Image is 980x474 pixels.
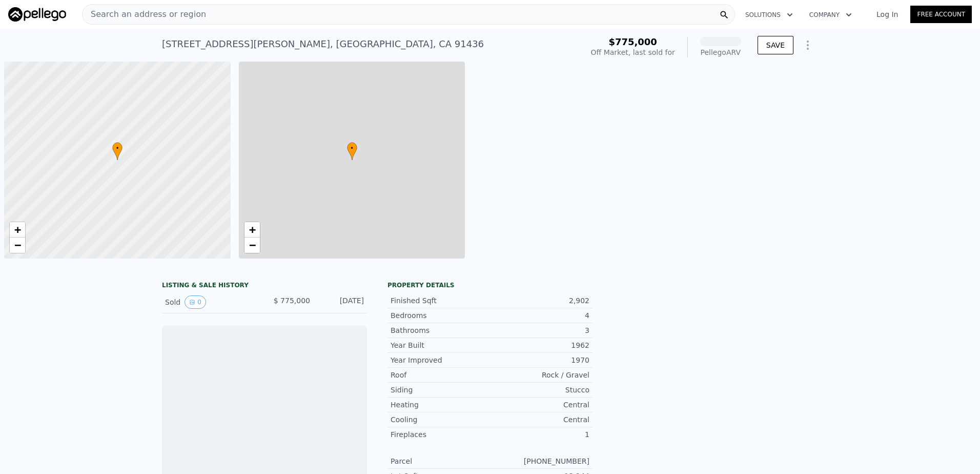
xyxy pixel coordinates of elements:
[318,295,364,309] div: [DATE]
[165,295,256,309] div: Sold
[185,295,206,309] button: View historical data
[490,414,589,425] div: Central
[700,47,741,57] div: Pellego ARV
[391,385,490,395] div: Siding
[274,297,310,305] span: $ 775,000
[490,370,589,380] div: Rock / Gravel
[391,325,490,335] div: Bathrooms
[490,340,589,350] div: 1962
[490,429,589,440] div: 1
[801,6,860,24] button: Company
[347,144,357,153] span: •
[244,238,260,253] a: Zoom out
[490,400,589,410] div: Central
[391,456,490,466] div: Parcel
[83,8,206,21] span: Search an address or region
[391,370,490,380] div: Roof
[737,6,801,24] button: Solutions
[10,222,25,238] a: Zoom in
[391,355,490,365] div: Year Improved
[112,144,122,153] span: •
[347,142,357,160] div: •
[391,414,490,425] div: Cooling
[391,429,490,440] div: Fireplaces
[162,37,484,51] div: [STREET_ADDRESS][PERSON_NAME] , [GEOGRAPHIC_DATA] , CA 91436
[864,9,910,19] a: Log In
[14,223,21,236] span: +
[910,6,972,23] a: Free Account
[112,142,122,160] div: •
[391,295,490,306] div: Finished Sqft
[391,340,490,350] div: Year Built
[490,325,589,335] div: 3
[249,223,255,236] span: +
[758,36,793,54] button: SAVE
[391,400,490,410] div: Heating
[490,355,589,365] div: 1970
[591,47,675,57] div: Off Market, last sold for
[608,36,657,47] span: $775,000
[490,310,589,321] div: 4
[490,385,589,395] div: Stucco
[14,239,21,251] span: −
[387,281,593,289] div: Property details
[10,238,25,253] a: Zoom out
[244,222,260,238] a: Zoom in
[391,310,490,321] div: Bedrooms
[162,281,367,291] div: LISTING & SALE HISTORY
[490,295,589,306] div: 2,902
[8,7,66,22] img: Pellego
[490,456,589,466] div: [PHONE_NUMBER]
[798,35,818,55] button: Show Options
[249,239,255,251] span: −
